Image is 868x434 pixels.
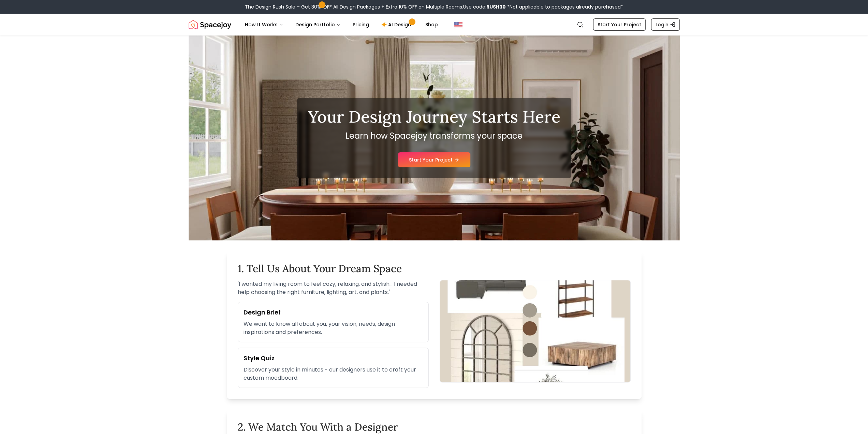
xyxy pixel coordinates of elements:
[189,14,680,36] nav: Global
[651,18,680,31] a: Login
[244,353,423,363] h3: Style Quiz
[454,20,462,29] img: United States
[238,280,429,296] p: ' I wanted my living room to feel cozy, relaxing, and stylish... I needed help choosing the right...
[347,18,374,31] a: Pricing
[189,18,231,31] img: Spacejoy Logo
[290,18,346,31] button: Design Portfolio
[308,130,560,141] p: Learn how Spacejoy transforms your space
[239,18,443,31] nav: Main
[308,109,560,125] h1: Your Design Journey Starts Here
[238,262,631,275] h2: 1. Tell Us About Your Dream Space
[463,3,506,10] span: Use code:
[244,308,423,317] h3: Design Brief
[189,18,231,31] a: Spacejoy
[506,3,623,10] span: *Not applicable to packages already purchased*
[239,18,289,31] button: How It Works
[440,280,631,382] img: Design brief form
[238,421,631,433] h2: 2. We Match You With a Designer
[486,3,506,10] b: RUSH30
[593,18,646,31] a: Start Your Project
[245,3,623,10] div: The Design Rush Sale – Get 30% OFF All Design Packages + Extra 10% OFF on Multiple Rooms.
[244,320,423,336] p: We want to know all about you, your vision, needs, design inspirations and preferences.
[420,18,443,31] a: Shop
[244,366,423,382] p: Discover your style in minutes - our designers use it to craft your custom moodboard.
[376,18,418,31] a: AI Design
[398,152,470,167] a: Start Your Project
